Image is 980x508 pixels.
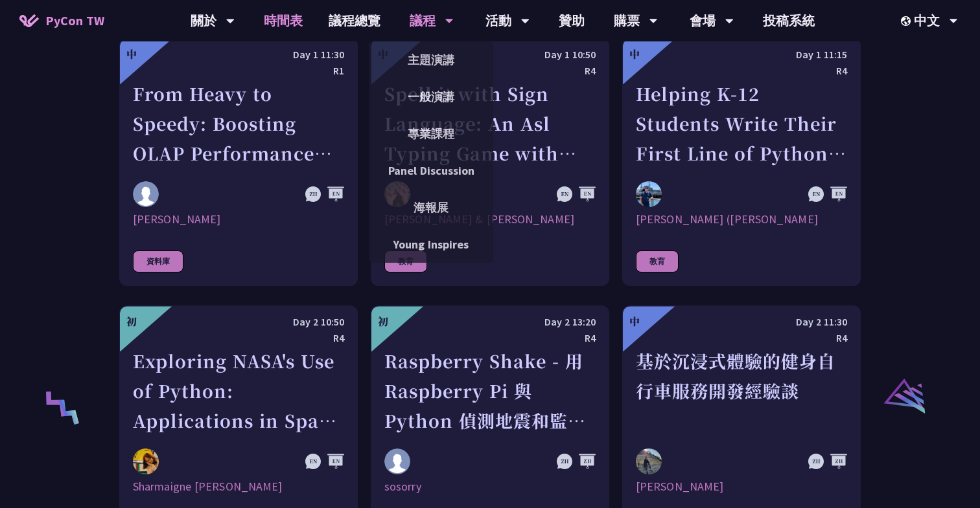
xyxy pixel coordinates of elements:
div: R4 [384,330,596,346]
img: Sharmaigne Angelie Mabano [133,448,159,474]
div: Day 2 11:30 [636,314,847,330]
span: PyCon TW [45,11,104,30]
img: Wei Jun Cheng [133,181,159,207]
a: 一般演講 [369,82,493,112]
div: Day 1 11:15 [636,47,847,63]
div: [PERSON_NAME] [636,479,847,494]
div: 基於沉浸式體驗的健身自行車服務開發經驗談 [636,346,847,436]
img: Chieh-Hung (Jeff) Cheng [636,181,662,207]
div: Sharmaigne [PERSON_NAME] [133,479,344,494]
img: Peter [636,448,662,474]
div: 中 [126,47,137,62]
img: Home icon of PyCon TW 2025 [19,14,39,27]
a: Young Inspires [369,229,493,260]
div: 資料庫 [133,250,183,272]
div: Day 1 11:30 [133,47,344,63]
div: Raspberry Shake - 用 Raspberry Pi 與 Python 偵測地震和監控地球活動 [384,346,596,436]
div: Exploring NASA's Use of Python: Applications in Space Research and Data Analysis [133,346,344,436]
a: 中 Day 1 11:30 R1 From Heavy to Speedy: Boosting OLAP Performance with Spark Variant Shredding Wei... [119,38,358,286]
div: From Heavy to Speedy: Boosting OLAP Performance with Spark Variant Shredding [133,79,344,168]
a: 專業課程 [369,118,493,149]
div: 初 [126,314,137,329]
div: Day 2 13:20 [384,314,596,330]
div: [PERSON_NAME] [133,212,344,227]
div: R4 [636,330,847,346]
div: 教育 [636,250,679,272]
a: 中 Day 1 11:15 R4 Helping K-12 Students Write Their First Line of Python: Building a Game-Based Le... [622,38,861,286]
div: sosorry [384,479,596,494]
a: Panel Discussion [369,155,493,186]
div: 中 [629,314,640,329]
img: Locale Icon [901,16,914,26]
div: R4 [636,63,847,79]
div: 初 [378,314,388,329]
div: Day 2 10:50 [133,314,344,330]
a: PyCon TW [6,5,117,37]
img: sosorry [384,448,410,474]
a: 主題演講 [369,45,493,75]
div: R4 [133,330,344,346]
div: 中 [629,47,640,62]
div: Helping K-12 Students Write Their First Line of Python: Building a Game-Based Learning Platform w... [636,79,847,168]
div: R1 [133,63,344,79]
div: [PERSON_NAME] ([PERSON_NAME] [636,212,847,227]
a: 海報展 [369,192,493,223]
